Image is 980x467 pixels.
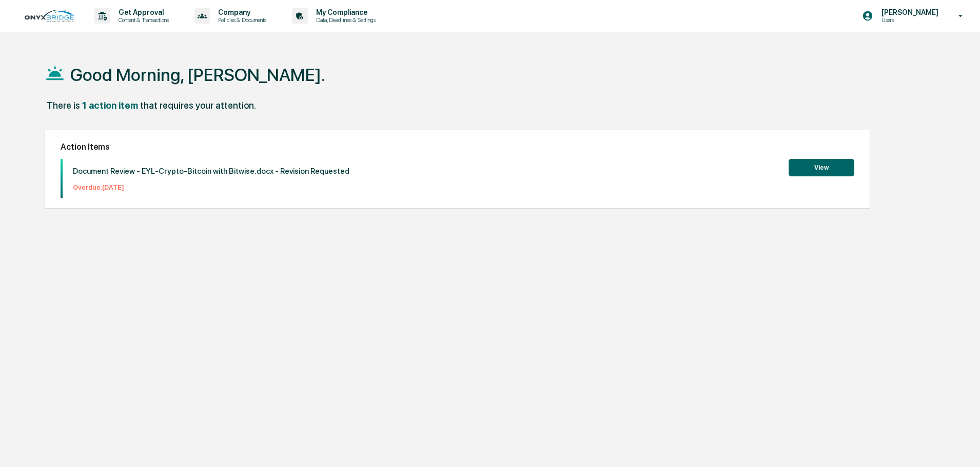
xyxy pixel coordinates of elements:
div: 1 action item [82,100,138,111]
div: that requires your attention. [140,100,256,111]
p: My Compliance [308,8,381,16]
p: Data, Deadlines & Settings [308,16,381,24]
p: [PERSON_NAME] [873,8,944,16]
h1: Good Morning, [PERSON_NAME]. [70,65,325,85]
p: Document Review - EYL-Crypto-Bitcoin with Bitwise.docx - Revision Requested [73,167,349,176]
p: Users [873,16,944,24]
p: Content & Transactions [110,16,174,24]
p: Get Approval [110,8,174,16]
p: Overdue: [DATE] [73,184,349,191]
p: Company [210,8,271,16]
img: logo [25,10,74,22]
button: View [789,159,854,176]
p: Policies & Documents [210,16,271,24]
a: View [789,162,854,172]
div: There is [47,100,80,111]
h2: Action Items [61,142,854,152]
